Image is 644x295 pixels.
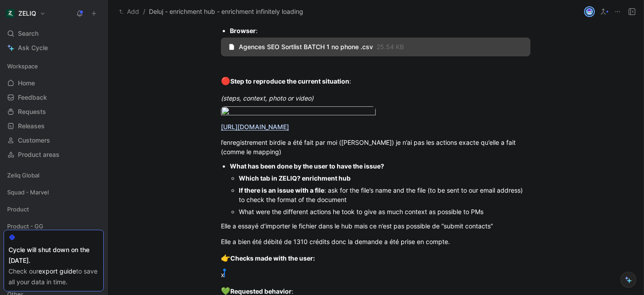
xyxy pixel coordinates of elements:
strong: Which tab in ZELIQ? enrichment hub [239,174,351,182]
span: Product [7,205,29,214]
a: Releases [4,119,104,133]
span: Search [18,28,38,39]
img: Capture d’écran 2025-09-12 à 12.06.24.png [221,106,376,118]
span: Releases [18,122,45,131]
span: Workspace [7,62,38,71]
div: Product - GG [4,219,104,233]
div: Product [4,202,104,219]
strong: If there is an issue with a file [239,186,324,194]
div: : [221,76,530,87]
div: Elle a essayé d’importer le fichier dans le hub mais ce n’est pas possible de “submit contacts” [221,221,530,231]
strong: Checks made with the user: [221,254,315,262]
strong: Browser [230,27,256,34]
a: Product areas [4,148,104,161]
a: export guide [38,267,76,275]
span: Ask Cycle [18,42,48,53]
img: avatar [585,7,594,16]
div: Product - GG [4,219,104,236]
div: Zeliq Global [4,169,104,182]
span: 👉 [221,253,230,262]
strong: Step to reproduce the current situation [230,77,349,85]
div: Elle a bien été débité de 1310 crédits donc la demande a été prise en compte. [221,237,530,246]
button: Add [117,6,141,17]
span: Squad - Marvel [7,188,49,197]
span: Requests [18,107,46,116]
span: Agences SEO Sortlist BATCH 1 no phone .csv [239,43,373,51]
span: Customers [18,136,50,145]
span: Zeliq Global [7,171,39,180]
strong: Requested behavior [230,287,292,295]
div: x [221,270,530,279]
div: l’enregistrement birdie a été fait par moi ([PERSON_NAME]) je n’ai pas les actions exacte qu’elle... [221,138,530,156]
div: What were the different actions he took to give as much context as possible to PMs [239,207,530,216]
div: Cycle will shut down on the [DATE]. [8,244,99,266]
h1: ZELIQ [18,9,36,17]
span: Home [18,79,35,88]
em: (steps, context, photo or video) [221,94,314,102]
a: [URL][DOMAIN_NAME] [221,123,289,131]
span: Product areas [18,150,59,159]
a: Feedback [4,91,104,104]
button: ZELIQZELIQ [4,7,48,20]
div: Workspace [4,59,104,73]
a: Home [4,76,104,90]
div: Check our to save all your data in time. [8,266,99,287]
span: Product - GG [7,222,43,231]
div: : [230,26,530,35]
div: Zeliq Global [4,169,104,185]
span: Feedback [18,93,47,102]
a: Requests [4,105,104,118]
div: Squad - Marvel [4,185,104,202]
div: Squad - Marvel [4,185,104,199]
div: : ask for the file’s name and the file (to be sent to our email address) to check the format of t... [239,185,530,204]
a: Customers [4,134,104,147]
div: Search [4,27,104,40]
span: / [143,6,145,17]
strong: What has been done by the user to have the issue? [230,162,384,170]
a: Ask Cycle [4,41,104,55]
div: Product [4,202,104,216]
span: 25.54 KB [377,43,404,51]
img: ZELIQ [6,9,15,18]
span: 🔴 [221,76,230,85]
span: Deluj - enrichment hub - enrichment infinitely loading [149,6,303,17]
